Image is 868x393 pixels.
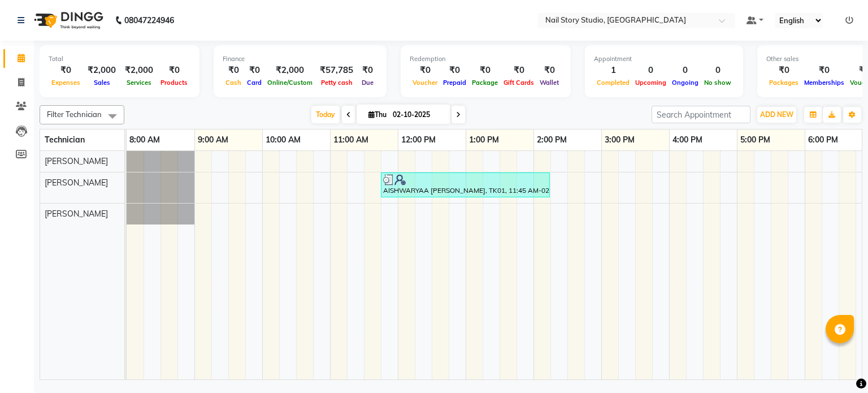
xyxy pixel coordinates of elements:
span: Voucher [410,79,440,87]
a: 12:00 PM [398,132,439,148]
div: ₹0 [766,64,801,77]
div: ₹0 [440,64,469,77]
span: Online/Custom [264,79,315,87]
span: Prepaid [440,79,469,87]
div: ₹57,785 [315,64,358,77]
div: ₹2,000 [120,64,158,77]
span: Completed [594,79,632,87]
a: 4:00 PM [670,132,705,148]
div: 0 [701,64,734,77]
span: Wallet [537,79,562,87]
b: 08047224946 [124,5,174,36]
span: Technician [45,135,85,145]
div: Redemption [410,54,562,64]
input: 2025-10-02 [389,106,446,123]
a: 11:00 AM [331,132,371,148]
span: Due [359,79,376,87]
a: 5:00 PM [737,132,773,148]
div: Total [49,54,190,64]
div: AISHWARYAA [PERSON_NAME], TK01, 11:45 AM-02:15 PM, Nail Extension - Nail Ext. (Acrylic/Gel) [382,174,549,196]
div: ₹0 [158,64,190,77]
img: logo [29,5,106,36]
span: ADD NEW [760,110,793,119]
span: [PERSON_NAME] [45,156,108,166]
a: 2:00 PM [534,132,570,148]
iframe: chat widget [821,348,857,382]
span: [PERSON_NAME] [45,178,108,188]
a: 3:00 PM [602,132,637,148]
div: ₹0 [244,64,264,77]
div: ₹0 [358,64,377,77]
span: Thu [366,110,389,119]
div: ₹2,000 [83,64,120,77]
div: ₹0 [49,64,83,77]
div: ₹0 [801,64,847,77]
span: [PERSON_NAME] [45,209,108,219]
span: Ongoing [669,79,701,87]
div: ₹0 [469,64,501,77]
span: Today [311,106,340,123]
a: 10:00 AM [263,132,303,148]
span: Upcoming [632,79,669,87]
span: Cash [223,79,244,87]
div: 1 [594,64,632,77]
span: Filter Technician [47,110,102,119]
span: Sales [91,79,113,87]
div: 0 [632,64,669,77]
a: 9:00 AM [195,132,231,148]
div: ₹0 [537,64,562,77]
a: 1:00 PM [466,132,502,148]
div: Finance [223,54,377,64]
a: 6:00 PM [805,132,841,148]
a: 8:00 AM [127,132,163,148]
div: ₹2,000 [264,64,315,77]
span: Packages [766,79,801,87]
span: Expenses [49,79,83,87]
button: ADD NEW [757,107,796,123]
div: ₹0 [410,64,440,77]
span: Petty cash [318,79,355,87]
div: 0 [669,64,701,77]
span: Card [244,79,264,87]
span: Products [158,79,190,87]
span: Package [469,79,501,87]
span: Gift Cards [501,79,537,87]
div: ₹0 [501,64,537,77]
span: Services [124,79,154,87]
div: Appointment [594,54,734,64]
span: Memberships [801,79,847,87]
span: No show [701,79,734,87]
input: Search Appointment [652,106,750,123]
div: ₹0 [223,64,244,77]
